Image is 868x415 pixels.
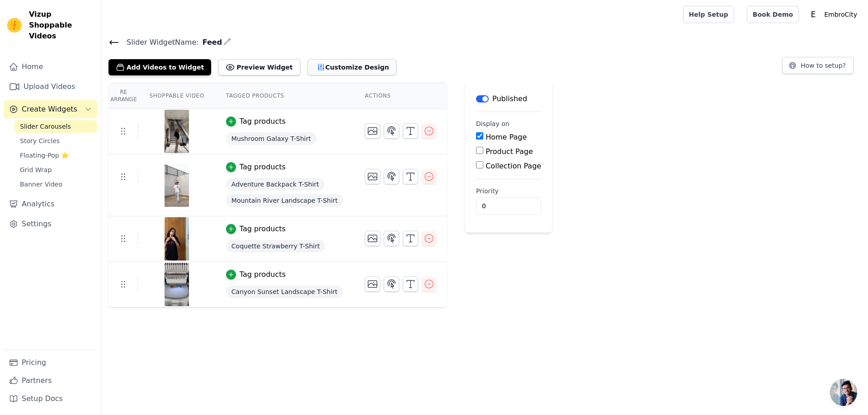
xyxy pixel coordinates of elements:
span: Create Widgets [22,104,77,115]
button: E EmbroCity [806,6,861,23]
a: Upload Videos [4,78,97,96]
button: Tag products [226,269,286,280]
button: Preview Widget [218,59,300,75]
span: Vizup Shoppable Videos [29,9,94,42]
a: Banner Video [14,178,97,191]
button: Change Thumbnail [365,123,380,139]
button: How to setup? [782,57,854,74]
span: Mushroom Galaxy T-Shirt [226,132,316,145]
p: Published [492,93,527,104]
th: Re Arrange [108,83,138,109]
span: Coquette Strawberry T-Shirt [226,240,325,252]
span: Mountain River Landscape T-Shirt [226,194,343,207]
th: Actions [354,83,447,109]
div: Edit Name [224,36,231,48]
img: vizup-images-4554.png [164,163,189,207]
th: Tagged Products [215,83,354,109]
button: Tag products [226,162,286,173]
a: Book Demo [747,6,799,23]
button: Tag products [226,116,286,127]
div: Tag products [240,224,286,234]
button: Create Widgets [4,100,97,118]
img: vizup-images-8988.jpg [164,263,189,306]
button: Tag products [226,224,286,234]
span: Grid Wrap [20,165,52,174]
span: Story Circles [20,136,60,145]
a: Story Circles [14,135,97,147]
div: Tag products [240,269,286,280]
label: Product Page [486,147,533,156]
div: Tag products [240,116,286,127]
span: Canyon Sunset Landscape T-Shirt [226,285,343,298]
span: Feed [199,37,222,48]
a: Help Setup [683,6,734,23]
span: Banner Video [20,180,62,189]
img: vizup-images-8e22.png [164,110,189,153]
label: Home Page [486,133,527,141]
a: Setup Docs [4,390,97,408]
a: Slider Carousels [14,120,97,133]
span: Floating-Pop ⭐ [20,151,69,160]
label: Collection Page [486,162,541,170]
span: Slider Widget Name: [119,37,199,48]
a: Floating-Pop ⭐ [14,149,97,162]
button: Change Thumbnail [365,276,380,292]
button: Change Thumbnail [365,169,380,184]
p: EmbroCity [821,6,861,23]
a: Grid Wrap [14,163,97,176]
span: Slider Carousels [20,122,71,131]
button: Change Thumbnail [365,231,380,246]
img: vizup-images-b0c5.png [164,217,189,261]
img: Vizup [7,18,22,33]
a: Analytics [4,195,97,213]
a: Pricing [4,354,97,372]
a: Partners [4,372,97,390]
a: Settings [4,215,97,233]
span: Adventure Backpack T-Shirt [226,178,325,191]
div: Tag products [240,162,286,173]
button: Add Videos to Widget [108,59,211,75]
text: E [811,10,816,19]
label: Priority [476,187,541,196]
a: How to setup? [782,63,854,72]
a: Home [4,58,97,76]
a: Open chat [830,379,857,406]
button: Customize Design [307,59,396,75]
legend: Display on [476,119,509,128]
th: Shoppable Video [138,83,215,109]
